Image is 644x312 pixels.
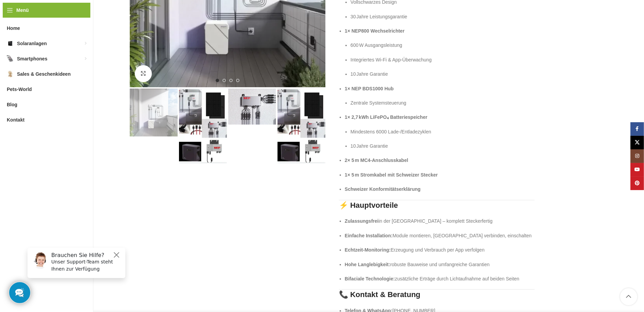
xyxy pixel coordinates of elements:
[216,79,219,82] li: Go to slide 1
[17,37,47,50] span: Solaranlagen
[345,172,438,178] strong: 1× 5 m Stromkabel mit Schweizer Stecker
[236,79,239,82] li: Go to slide 4
[7,40,14,47] img: Solaranlagen
[345,247,391,253] strong: Echtzeit‑Monitoring:
[90,8,99,17] button: Close
[345,261,535,268] p: robuste Bauweise und umfangreiche Garantien
[130,89,178,136] img: Balkonkraftwerk mit Speicher
[345,262,390,267] strong: Hohe Langlebigkeit:
[351,128,535,135] p: Mindestens 6000 Lade‑/Entladezyklen
[345,158,408,163] strong: 2× 5 m MC4‑Anschlusskabel
[345,232,535,239] p: Module montieren, [GEOGRAPHIC_DATA] verbinden, einschalten
[339,290,535,300] h3: 📞 Kontakt & Beratung
[345,86,394,91] strong: 1× NEP BDS1000 Hub
[179,89,227,163] img: Balkonkraftwerk mit 900/ 600 Watt und 2,7 KWh Batteriespeicher – Bild 2
[278,89,325,163] img: Balkonkraftwerk mit 900/ 600 Watt und 2,7 KWh Batteriespeicher – Bild 4
[620,288,637,305] a: Scroll to top button
[7,98,17,111] span: Blog
[351,99,535,107] p: Zentrale Systemsteuerung
[7,83,32,95] span: Pets-World
[339,200,535,211] h3: ⚡ Hauptvorteile
[351,70,535,78] p: 10 Jahre Garantie
[178,89,228,163] div: 2 / 4
[630,149,644,163] a: Instagram Social Link
[630,163,644,177] a: YouTube Social Link
[222,79,226,82] li: Go to slide 2
[29,16,99,30] p: Unser Support-Team steht Ihnen zur Verfügung
[630,177,644,190] a: Pinterest Social Link
[345,246,535,254] p: Erzeugung und Verbrauch per App verfolgen
[345,28,405,34] strong: 1× NEP800 Wechselrichter
[345,276,395,281] strong: Bifaciale Technologie:
[351,13,535,20] p: 30 Jahre Leistungsgarantie
[345,217,535,225] p: in der [GEOGRAPHIC_DATA] – komplett Steckerfertig
[228,89,276,125] img: Balkonkraftwerk mit 900/ 600 Watt und 2,7 KWh Batteriespeicher – Bild 3
[277,89,326,163] div: 4 / 4
[228,89,277,125] div: 3 / 4
[7,22,20,34] span: Home
[351,56,535,63] p: Integriertes Wi‑Fi & App‑Überwachung
[7,71,14,77] img: Sales & Geschenkideen
[17,53,47,65] span: Smartphones
[229,79,233,82] li: Go to slide 3
[345,233,393,238] strong: Einfache Installation:
[345,114,427,120] strong: 1× 2,7 kWh LiFePO₄ Batteriespeicher
[345,186,421,192] strong: Schweizer Konformitätserklärung
[29,10,99,16] h6: Brauchen Sie Hilfe?
[129,89,178,136] div: 1 / 4
[16,6,29,14] span: Menü
[17,68,71,80] span: Sales & Geschenkideen
[345,218,379,224] strong: Zulassungsfrei
[351,41,535,49] p: 600 W Ausgangsleistung
[351,142,535,150] p: 10 Jahre Garantie
[345,275,535,282] p: zusätzliche Erträge durch Lichtaufnahme auf beiden Seiten
[7,114,24,126] span: Kontakt
[630,122,644,136] a: Facebook Social Link
[630,136,644,149] a: X Social Link
[10,10,26,26] img: Customer service
[7,55,14,62] img: Smartphones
